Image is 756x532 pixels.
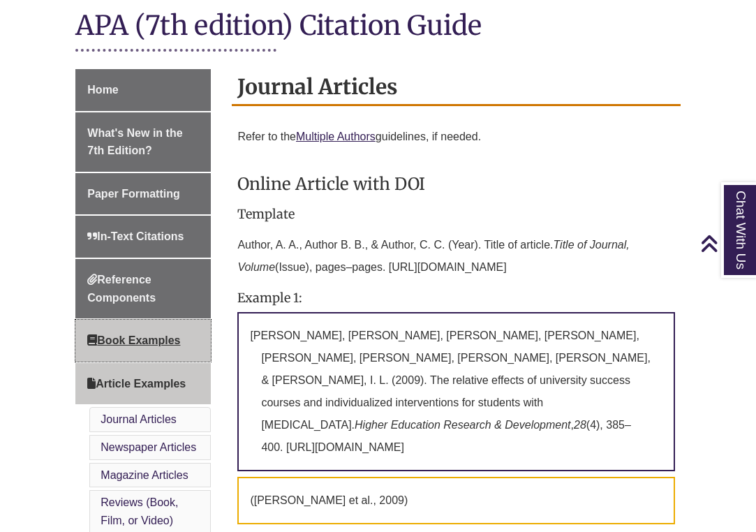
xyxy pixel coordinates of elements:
[101,413,177,425] a: Journal Articles
[87,378,186,390] span: Article Examples
[237,477,674,524] p: ([PERSON_NAME] et al., 2009)
[75,112,211,172] a: What's New in the 7th Edition?
[75,69,211,111] a: Home
[101,469,188,481] a: Magazine Articles
[75,259,211,318] a: Reference Components
[232,69,680,106] h2: Journal Articles
[87,334,180,346] span: Book Examples
[237,312,674,471] p: [PERSON_NAME], [PERSON_NAME], [PERSON_NAME], [PERSON_NAME], [PERSON_NAME], [PERSON_NAME], [PERSON...
[237,207,674,221] h4: Template
[355,419,571,431] em: Higher Education Research & Development
[87,127,182,157] span: What's New in the 7th Edition?
[75,216,211,258] a: In-Text Citations
[101,441,196,453] a: Newspaper Articles
[87,230,184,242] span: In-Text Citations
[75,8,680,45] h1: APA (7th edition) Citation Guide
[296,131,376,142] a: Multiple Authors
[87,84,118,96] span: Home
[75,363,211,405] a: Article Examples
[75,320,211,362] a: Book Examples
[75,173,211,215] a: Paper Formatting
[574,419,586,431] em: 28
[87,274,156,304] span: Reference Components
[237,291,674,305] h4: Example 1:
[101,496,178,526] a: Reviews (Book, Film, or Video)
[237,239,629,273] em: Title of Journal, Volume
[700,234,753,253] a: Back to Top
[237,228,674,284] p: Author, A. A., Author B. B., & Author, C. C. (Year). Title of article. (Issue), pages–pages. [URL...
[87,188,179,200] span: Paper Formatting
[237,120,674,154] p: Refer to the guidelines, if needed.
[237,168,674,200] h3: Online Article with DOI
